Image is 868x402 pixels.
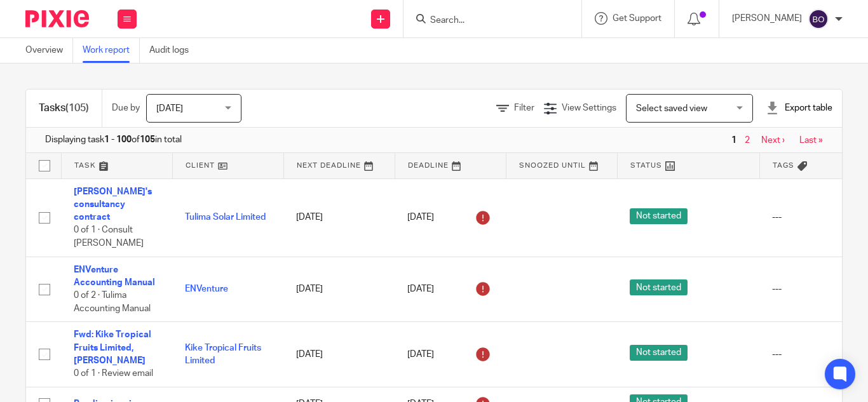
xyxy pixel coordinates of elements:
input: Search [429,15,543,27]
div: --- [772,211,858,224]
span: Tags [773,162,794,169]
span: 0 of 1 · Review email [74,370,153,379]
td: [DATE] [283,178,395,257]
a: Work report [83,38,140,63]
span: Not started [630,279,688,295]
a: 2 [745,136,750,145]
p: Due by [112,102,140,114]
td: [DATE] [283,257,395,322]
a: ENVenture Accounting Manual [74,265,155,287]
b: 105 [140,135,155,144]
span: View Settings [562,104,616,112]
td: [DATE] [283,322,395,387]
div: --- [772,283,858,295]
div: [DATE] [407,344,493,365]
a: Kike Tropical Fruits Limited [185,344,261,365]
b: 1 - 100 [104,135,132,144]
span: (105) [65,103,89,113]
a: Overview [25,38,73,63]
a: Audit logs [149,38,198,63]
span: Select saved view [636,104,707,113]
div: Export table [766,102,832,114]
img: Pixie [25,10,89,27]
span: 0 of 1 · Consult [PERSON_NAME] [74,226,144,248]
img: svg%3E [808,9,829,29]
span: 1 [728,133,740,148]
span: [DATE] [156,104,183,113]
span: Get Support [613,14,661,23]
span: 0 of 2 · Tulima Accounting Manual [74,291,151,313]
nav: pager [728,135,823,145]
p: [PERSON_NAME] [732,12,802,25]
a: Next › [761,136,785,145]
a: Tulima Solar Limited [185,213,266,222]
a: Last » [799,136,823,145]
span: Displaying task of in total [45,133,182,146]
h1: Tasks [39,102,89,115]
div: --- [772,348,858,361]
div: [DATE] [407,208,493,228]
span: Not started [630,208,688,224]
span: Not started [630,345,688,361]
a: ENVenture [185,285,228,293]
a: Fwd: Kike Tropical Fruits Limited,[PERSON_NAME] [74,330,151,365]
div: [DATE] [407,279,493,299]
span: Filter [514,104,534,112]
a: [PERSON_NAME]'s consultancy contract [74,187,152,222]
